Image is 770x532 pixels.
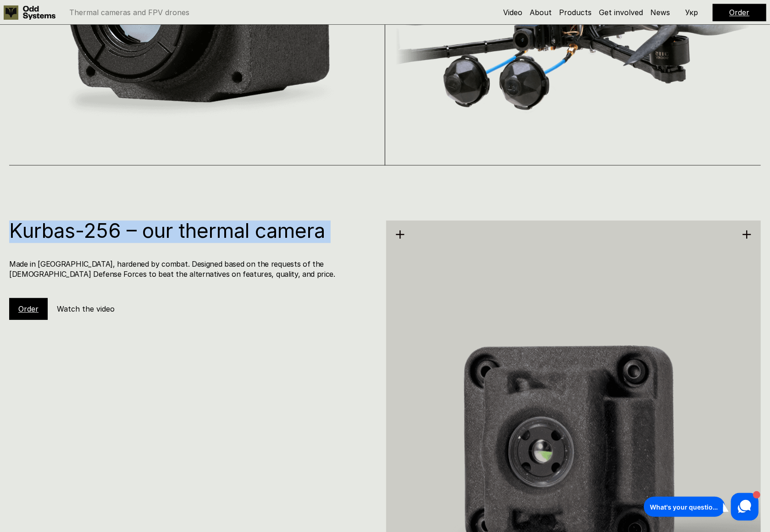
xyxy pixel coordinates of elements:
a: Video [503,8,522,17]
a: Order [730,8,750,17]
p: Укр [685,9,698,16]
a: Get involved [599,8,643,17]
a: About [530,8,552,17]
a: Order [18,304,39,313]
h5: Watch the video [57,304,115,314]
iframe: HelpCrunch [642,491,761,523]
a: Products [559,8,592,17]
a: News [650,8,670,17]
h1: Kurbas-256 – our thermal camera [9,220,375,241]
h4: Made in [GEOGRAPHIC_DATA], hardened by combat. Designed based on the requests of the [DEMOGRAPHIC... [9,259,375,280]
p: Thermal cameras and FPV drones [69,9,189,16]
